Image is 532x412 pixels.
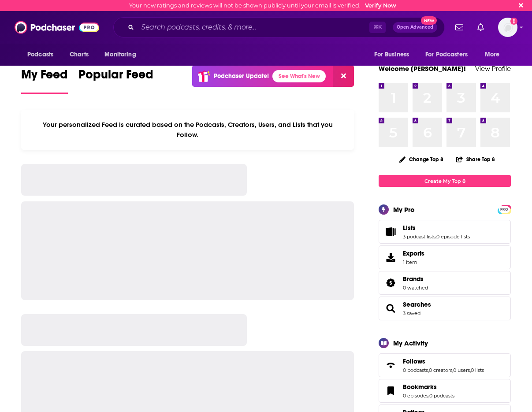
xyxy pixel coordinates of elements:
a: Bookmarks [382,385,399,397]
a: 0 users [453,367,470,373]
button: open menu [21,46,65,63]
span: PRO [499,206,510,213]
a: Follows [403,357,484,365]
button: Change Top 8 [394,154,449,165]
a: Welcome [PERSON_NAME]! [379,64,466,73]
span: More [485,48,500,61]
button: Show profile menu [498,18,517,37]
a: Searches [382,302,399,315]
span: Popular Feed [78,67,153,87]
span: Searches [379,297,511,320]
p: Podchaser Update! [214,72,269,80]
span: Brands [379,271,511,295]
a: PRO [499,206,510,212]
a: Bookmarks [403,383,454,391]
span: For Business [374,48,409,61]
span: , [470,367,471,373]
span: New [421,16,437,25]
span: 1 item [403,259,424,265]
a: Exports [379,245,511,269]
a: 3 podcast lists [403,234,435,240]
a: View Profile [475,64,511,73]
span: For Podcasters [425,48,468,61]
button: open menu [368,46,420,63]
button: Open AdvancedNew [393,22,437,33]
span: Exports [382,251,399,264]
button: open menu [98,46,147,63]
span: Open Advanced [397,25,433,30]
a: Charts [64,46,94,63]
span: Bookmarks [379,379,511,403]
span: Brands [403,275,424,283]
a: 0 podcasts [429,393,454,399]
span: Lists [379,220,511,244]
a: Verify Now [365,2,396,9]
span: Podcasts [27,48,53,61]
span: Bookmarks [403,383,437,391]
span: , [428,393,429,399]
a: 0 lists [471,367,484,373]
a: 0 podcasts [403,367,428,373]
a: Popular Feed [78,67,153,94]
a: 3 saved [403,310,420,316]
input: Search podcasts, credits, & more... [138,20,369,34]
a: Searches [403,301,431,308]
button: open menu [479,46,511,63]
a: Lists [403,224,470,232]
a: Follows [382,359,399,371]
a: Brands [382,277,399,289]
a: Lists [382,226,399,238]
span: , [435,234,436,240]
span: Exports [403,249,424,257]
a: 0 episodes [403,393,428,399]
div: Your new ratings and reviews will not be shown publicly until your email is verified. [129,2,396,9]
span: ⌘ K [369,22,386,33]
a: Create My Top 8 [379,175,511,187]
button: open menu [420,46,480,63]
div: My Activity [393,339,428,347]
span: Follows [379,353,511,377]
a: Show notifications dropdown [474,20,487,35]
span: My Feed [21,67,68,87]
img: Podchaser - Follow, Share and Rate Podcasts [15,19,99,36]
a: 0 watched [403,285,428,291]
span: , [428,367,429,373]
span: Charts [70,48,89,61]
div: Your personalized Feed is curated based on the Podcasts, Creators, Users, and Lists that you Follow. [21,110,354,150]
span: Logged in as charlottestone [498,18,517,37]
div: Search podcasts, credits, & more... [113,17,445,37]
a: Brands [403,275,428,283]
span: Follows [403,357,425,365]
img: User Profile [498,18,517,37]
a: Show notifications dropdown [452,20,467,35]
span: , [452,367,453,373]
div: My Pro [393,205,415,214]
span: Monitoring [104,48,136,61]
span: Lists [403,224,416,232]
a: My Feed [21,67,68,94]
button: Share Top 8 [456,151,495,168]
a: 0 creators [429,367,452,373]
a: 0 episode lists [436,234,470,240]
a: See What's New [272,70,326,82]
svg: Email not verified [510,18,517,25]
